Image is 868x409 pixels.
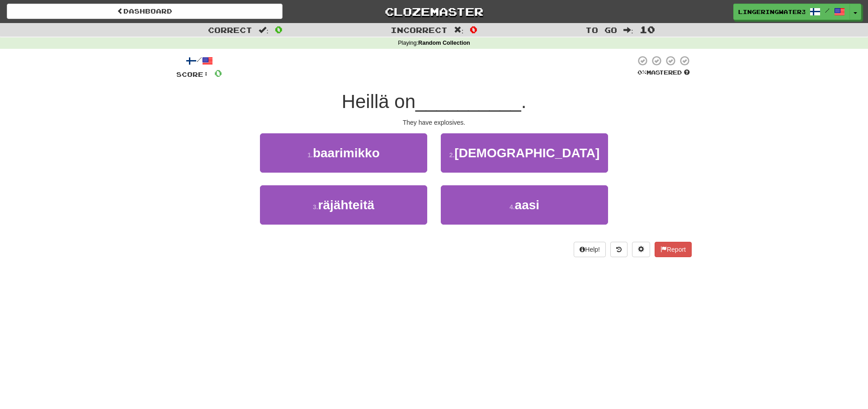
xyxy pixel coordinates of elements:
[454,146,599,160] span: [DEMOGRAPHIC_DATA]
[7,4,283,19] a: Dashboard
[441,133,608,173] button: 2.[DEMOGRAPHIC_DATA]
[509,203,515,211] small: 4 .
[636,69,692,77] div: Mastered
[342,91,415,112] span: Heillä on
[260,185,427,225] button: 3.räjähteitä
[470,24,477,35] span: 0
[415,91,521,112] span: __________
[515,198,540,212] span: aasi
[640,24,655,35] span: 10
[318,198,375,212] span: räjähteitä
[307,151,313,159] small: 1 .
[733,4,850,20] a: LingeringWater3403 /
[441,185,608,225] button: 4.aasi
[259,26,269,34] span: :
[275,24,283,35] span: 0
[260,133,427,173] button: 1.baarimikko
[296,4,572,19] a: Clozemaster
[214,67,222,79] span: 0
[655,242,692,257] button: Report
[208,25,252,34] span: Correct
[454,26,464,34] span: :
[176,55,222,66] div: /
[313,203,318,211] small: 3 .
[176,118,692,127] div: They have explosives.
[738,8,805,16] span: LingeringWater3403
[825,7,830,14] span: /
[637,69,646,76] span: 0 %
[610,242,627,257] button: Round history (alt+y)
[623,26,633,34] span: :
[391,25,448,34] span: Incorrect
[585,25,617,34] span: To go
[574,242,606,257] button: Help!
[176,71,209,78] span: Score:
[449,151,455,159] small: 2 .
[313,146,380,160] span: baarimikko
[418,40,470,46] strong: Random Collection
[521,91,527,112] span: .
